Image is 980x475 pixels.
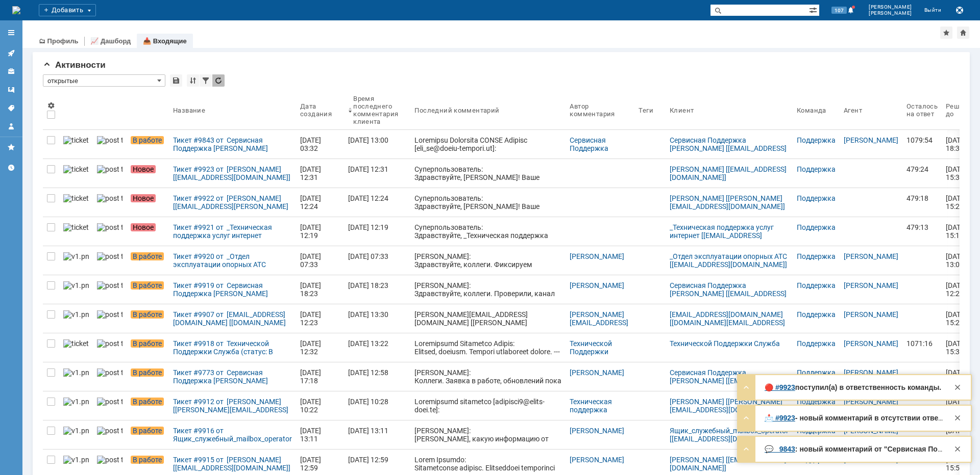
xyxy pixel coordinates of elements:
[414,223,561,288] div: Суперпользователь: Здравствуйте, _Техническая поддержка услуг интернет! Ваше обращение зарегистри...
[173,194,292,210] div: Тикет #9922 от [PERSON_NAME] [[EMAIL_ADDRESS][PERSON_NAME][DOMAIN_NAME]] (статус: Новое)
[59,246,93,275] a: v1.png
[946,310,968,327] span: [DATE] 15:23
[946,223,968,240] span: [DATE] 15:19
[97,310,122,319] img: post ticket.png
[942,217,975,246] a: [DATE] 15:19
[63,281,89,289] img: v1.png
[169,275,296,304] a: Тикет #9919 от Сервисная Поддержка [PERSON_NAME] [[EMAIL_ADDRESS][DOMAIN_NAME]] (статус: В работе)
[300,281,323,298] div: [DATE] 18:23
[797,223,836,231] a: Поддержка
[127,217,169,246] a: Новое
[59,391,93,420] a: v1.png
[93,246,127,275] a: post ticket.png
[570,427,624,435] a: [PERSON_NAME]
[97,339,122,348] img: post ticket.png
[300,398,323,414] div: [DATE] 10:22
[348,281,388,289] div: [DATE] 18:23
[570,310,628,359] a: [PERSON_NAME][EMAIL_ADDRESS][DOMAIN_NAME] [[PERSON_NAME][EMAIL_ADDRESS][DOMAIN_NAME]]
[410,188,566,217] a: Суперпользователь: Здравствуйте, [PERSON_NAME]! Ваше обращение зарегистрировано в Службе Техничес...
[173,107,205,114] div: Название
[797,252,836,260] a: Поддержка
[93,362,127,391] a: post ticket.png
[97,252,122,260] img: post ticket.png
[946,339,968,356] span: [DATE] 15:32
[906,165,938,173] div: 479:24
[97,223,122,231] img: post ticket.png
[570,252,624,260] a: [PERSON_NAME]
[3,100,19,116] a: Теги
[12,6,20,14] a: Перейти на домашнюю страницу
[169,159,296,188] a: Тикет #9923 от [PERSON_NAME] [[EMAIL_ADDRESS][DOMAIN_NAME]] (статус: Новое)
[47,101,55,110] span: Настройки
[296,333,344,362] a: [DATE] 12:32
[844,107,862,114] div: Агент
[951,412,964,424] div: Закрыть
[670,136,787,161] a: Сервисная Поддержка [PERSON_NAME] [[EMAIL_ADDRESS][DOMAIN_NAME]]
[93,333,127,362] a: post ticket.png
[59,159,93,188] a: ticket_notification.png
[93,188,127,217] a: post ticket.png
[831,7,847,14] span: 107
[63,398,89,406] img: v1.png
[348,398,388,406] div: [DATE] 10:28
[902,217,942,246] a: 479:13
[344,391,410,420] a: [DATE] 10:28
[300,427,323,443] div: [DATE] 13:11
[127,333,169,362] a: В работе
[300,310,323,327] div: [DATE] 12:23
[940,27,952,39] div: Добавить в избранное
[97,398,122,406] img: post ticket.png
[566,91,634,130] th: Автор комментария
[127,275,169,304] a: В работе
[765,414,795,422] strong: 📩 #9923
[169,91,296,130] th: Название
[869,4,912,10] span: [PERSON_NAME]
[414,136,561,307] div: Loremipsu Dolorsita CONSE Adipisc [eli_se@doeiu-tempori.ut]: Laboree dolorema aliquae admini veni...
[942,188,975,217] a: [DATE] 15:24
[797,368,836,377] a: Поддержка
[793,91,840,130] th: Команда
[410,246,566,275] a: [PERSON_NAME]: Здравствуйте, коллеги. Фиксируем недоступность приемного оборудования, со стороны ...
[840,91,902,130] th: Агент
[344,217,410,246] a: [DATE] 12:19
[173,252,292,269] div: Тикет #9920 от _Отдел эксплуатации опорных АТС [[EMAIL_ADDRESS][DOMAIN_NAME]] (статус: В работе)
[410,333,566,362] a: Loremipsumd Sitametco Adipis: Elitsed, doeiusm. Tempori utlaboreet dolore. --- ==================...
[570,136,630,177] a: Сервисная Поддержка [PERSON_NAME] [[EMAIL_ADDRESS][DOMAIN_NAME]]
[344,333,410,362] a: [DATE] 13:22
[3,82,19,98] a: Шаблоны комментариев
[414,368,561,401] div: [PERSON_NAME]: Коллеги. Заявка в работе, обновлений пока нет, при поступлении новой информации, д...
[844,281,898,289] a: [PERSON_NAME]
[410,391,566,420] a: Loremipsumd sitametco [adipisci9@elits-doei.te]: Incidid, Ut laboreet do mag aliqua enimadmin ven...
[3,45,19,61] a: Активности
[765,445,795,453] a: 💬 9843
[348,252,388,260] div: [DATE] 07:33
[410,420,566,449] a: [PERSON_NAME]: [PERSON_NAME], какую информацию от нас вы ждете?
[410,304,566,333] a: [PERSON_NAME][EMAIL_ADDRESS][DOMAIN_NAME] [[PERSON_NAME][EMAIL_ADDRESS][DOMAIN_NAME]]: Коллеги, П...
[169,130,296,159] a: Тикет #9843 от Сервисная Поддержка [PERSON_NAME] [[EMAIL_ADDRESS][DOMAIN_NAME]] (статус: В работе)
[131,165,156,173] span: Новое
[902,333,942,362] a: 1071:16
[296,420,344,449] a: [DATE] 13:11
[39,4,96,16] div: Добавить
[570,368,624,377] a: [PERSON_NAME]
[97,136,122,144] img: post ticket.png
[740,412,752,424] div: Развернуть
[348,194,388,202] div: [DATE] 12:24
[63,223,89,231] img: ticket_notification.png
[97,368,122,377] img: post ticket.png
[127,188,169,217] a: Новое
[670,107,694,114] div: Клиент
[348,339,388,348] div: [DATE] 13:22
[43,60,106,70] span: Активности
[906,102,938,118] div: Осталось на ответ
[670,427,790,443] a: Ящик_служебный_mailbox_operator [[EMAIL_ADDRESS][DOMAIN_NAME]]
[296,275,344,304] a: [DATE] 18:23
[173,281,292,298] div: Тикет #9919 от Сервисная Поддержка [PERSON_NAME] [[EMAIL_ADDRESS][DOMAIN_NAME]] (статус: В работе)
[410,217,566,246] a: Суперпользователь: Здравствуйте, _Техническая поддержка услуг интернет! Ваше обращение зарегистри...
[344,420,410,449] a: [DATE] 13:11
[844,310,898,319] a: [PERSON_NAME]
[39,37,78,45] a: 🗂 Профиль
[173,368,292,385] div: Тикет #9773 от Сервисная Поддержка [PERSON_NAME] [[EMAIL_ADDRESS][DOMAIN_NAME]] (статус: В работе)
[300,223,323,240] div: [DATE] 12:19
